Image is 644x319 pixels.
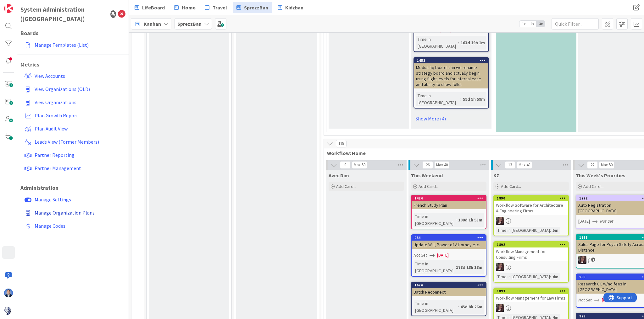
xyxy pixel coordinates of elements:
[412,195,486,209] div: 1424French Study Plan
[591,258,595,262] span: 1
[4,306,13,315] img: avatar
[583,183,603,189] span: Add Card...
[496,263,504,271] img: TD
[35,196,71,203] span: Manage Settings
[35,210,95,216] span: Manage Organization Plans
[501,183,521,189] span: Add Card...
[35,139,99,145] span: Leads View (Former Members)
[411,172,443,178] span: This Weekend
[494,247,568,261] div: Workflow Management for Consulting Firms
[494,242,568,261] div: 1892Workflow Management for Consulting Firms
[505,161,515,169] span: 13
[519,21,528,27] span: 1x
[35,125,68,132] span: Plan Audit View
[528,21,536,27] span: 2x
[414,252,427,258] i: Not Set
[550,273,551,280] span: :
[213,4,227,11] span: Travel
[417,58,488,63] div: 1653
[329,172,349,178] span: Avec Dim
[4,289,13,297] img: DP
[20,61,125,68] h1: Metrics
[182,4,196,11] span: Home
[412,201,486,209] div: French Study Plan
[22,39,125,51] a: Manage Templates (List)
[436,163,448,167] div: Max 40
[414,63,488,88] div: Modus hq board: can we rename strategy board and actually begin using flight levels for internal ...
[20,30,125,37] h1: Boards
[600,218,613,224] i: Not Set
[35,165,81,171] span: Partner Management
[454,264,484,271] div: 178d 18h 18m
[457,216,484,223] div: 108d 1h 53m
[414,260,453,274] div: Time in [GEOGRAPHIC_DATA]
[414,213,456,227] div: Time in [GEOGRAPHIC_DATA]
[496,217,504,225] img: TD
[35,223,65,229] span: Manage Codes
[422,161,433,169] span: 26
[494,195,568,215] div: 1890Workflow Software for Architecture & Engineering Firms
[578,297,592,303] i: Not Set
[493,172,499,178] span: KZ
[459,39,486,46] div: 163d 19h 1m
[244,4,268,11] span: SprezzBan
[336,140,347,147] span: 115
[4,4,13,13] img: Visit kanbanzone.com
[177,21,202,27] b: SprezzBan
[458,39,459,46] span: :
[414,57,489,109] a: 1653Modus hq board: can we rename strategy board and actually begin using flight levels for inter...
[496,227,550,234] div: Time in [GEOGRAPHIC_DATA]
[416,36,458,50] div: Time in [GEOGRAPHIC_DATA]
[497,242,568,247] div: 1892
[414,283,486,287] div: 1674
[336,183,356,189] span: Add Card...
[20,184,125,191] h1: Administration
[496,304,504,312] img: TD
[550,227,551,234] span: :
[412,241,486,249] div: Update Will, Power of Attorney etc.
[412,288,486,296] div: Batch Reconnect
[494,288,568,294] div: 1893
[551,227,560,234] div: 5m
[20,5,107,24] div: System Administration ([GEOGRAPHIC_DATA])
[414,58,488,88] div: 1653Modus hq board: can we rename strategy board and actually begin using flight levels for inter...
[412,235,486,249] div: 934Update Will, Power of Attorney etc.
[494,217,568,225] div: TD
[411,282,486,316] a: 1674Batch ReconnectTime in [GEOGRAPHIC_DATA]:45d 8h 26m
[578,256,586,264] img: TD
[35,86,90,92] span: View Organizations (OLD)
[131,2,169,13] a: LifeBoard
[142,4,165,11] span: LifeBoard
[494,304,568,312] div: TD
[494,201,568,215] div: Workflow Software for Architecture & Engineering Firms
[494,195,568,201] div: 1890
[411,195,486,229] a: 1424French Study PlanTime in [GEOGRAPHIC_DATA]:108d 1h 53m
[493,195,569,236] a: 1890Workflow Software for Architecture & Engineering FirmsTDTime in [GEOGRAPHIC_DATA]:5m
[601,163,613,167] div: Max 50
[576,172,625,178] span: This Week's Priorities
[494,242,568,247] div: 1892
[494,263,568,271] div: TD
[412,195,486,201] div: 1424
[602,297,613,303] span: [DATE]
[497,289,568,293] div: 1893
[461,96,486,103] div: 59d 5h 59m
[496,273,550,280] div: Time in [GEOGRAPHIC_DATA]
[460,96,461,103] span: :
[414,58,488,63] div: 1653
[536,21,545,27] span: 3x
[519,163,530,167] div: Max 40
[144,20,161,28] span: Kanban
[35,73,65,79] span: View Accounts
[354,163,365,167] div: Max 50
[35,152,75,158] span: Partner Reporting
[551,273,560,280] div: 4m
[412,282,486,288] div: 1674
[412,235,486,241] div: 934
[458,303,459,310] span: :
[494,288,568,302] div: 1893Workflow Management for Law Firms
[414,114,489,124] a: Show More (4)
[416,92,460,106] div: Time in [GEOGRAPHIC_DATA]
[414,300,458,314] div: Time in [GEOGRAPHIC_DATA]
[453,264,454,271] span: :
